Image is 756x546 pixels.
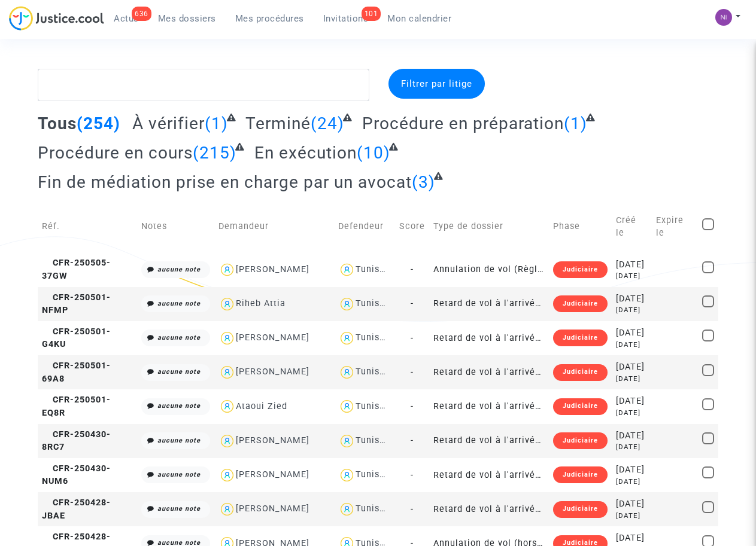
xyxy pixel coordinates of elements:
[236,469,309,480] div: [PERSON_NAME]
[338,466,356,484] img: icon-user.svg
[245,114,311,133] span: Terminé
[338,364,356,381] img: icon-user.svg
[193,143,236,163] span: (215)
[42,258,111,281] span: CFR-250505-37GW
[362,7,381,21] div: 101
[429,287,549,321] td: Retard de vol à l'arrivée (Règlement CE n°261/2004)
[157,334,201,341] i: aucune note
[356,435,391,446] div: Tunisair
[411,435,414,446] span: -
[429,492,549,526] td: Retard de vol à l'arrivée (hors UE - Convention de [GEOGRAPHIC_DATA])
[553,261,608,278] div: Judiciaire
[218,432,236,450] img: icon-user.svg
[338,330,356,347] img: icon-user.svg
[616,327,647,340] div: [DATE]
[42,463,111,487] span: CFR-250430-NUM6
[616,292,647,306] div: [DATE]
[157,300,201,307] i: aucune note
[338,261,356,279] img: icon-user.svg
[218,501,236,518] img: icon-user.svg
[314,10,378,28] a: 101Invitations
[616,429,647,443] div: [DATE]
[616,361,647,374] div: [DATE]
[553,295,608,312] div: Judiciaire
[429,321,549,355] td: Retard de vol à l'arrivée (Règlement CE n°261/2004)
[226,10,314,28] a: Mes procédures
[157,368,201,376] i: aucune note
[411,470,414,480] span: -
[137,201,215,252] td: Notes
[218,330,236,347] img: icon-user.svg
[42,361,111,384] span: CFR-250501-69A8
[616,442,647,452] div: [DATE]
[411,298,414,309] span: -
[218,261,236,279] img: icon-user.svg
[254,143,357,163] span: En exécution
[616,511,647,521] div: [DATE]
[42,498,111,521] span: CFR-250428-JBAE
[429,389,549,423] td: Retard de vol à l'arrivée (Règlement CE n°261/2004)
[553,398,608,415] div: Judiciaire
[553,330,608,346] div: Judiciaire
[42,292,111,316] span: CFR-250501-NFMP
[553,501,608,518] div: Judiciaire
[338,501,356,518] img: icon-user.svg
[429,355,549,389] td: Retard de vol à l'arrivée (Règlement CE n°261/2004)
[652,201,698,252] td: Expire le
[616,374,647,384] div: [DATE]
[411,264,414,274] span: -
[218,295,236,313] img: icon-user.svg
[553,432,608,449] div: Judiciaire
[395,201,429,252] td: Score
[218,466,236,484] img: icon-user.svg
[553,466,608,483] div: Judiciaire
[218,398,236,415] img: icon-user.svg
[205,114,228,133] span: (1)
[616,408,647,418] div: [DATE]
[616,498,647,511] div: [DATE]
[616,271,647,281] div: [DATE]
[356,401,391,411] div: Tunisair
[311,114,344,133] span: (24)
[616,463,647,477] div: [DATE]
[157,471,201,478] i: aucune note
[42,327,111,350] span: CFR-250501-G4KU
[334,201,394,252] td: Defendeur
[323,13,369,24] span: Invitations
[429,201,549,252] td: Type de dossier
[616,532,647,545] div: [DATE]
[236,504,309,514] div: [PERSON_NAME]
[157,266,201,273] i: aucune note
[157,402,201,410] i: aucune note
[616,477,647,487] div: [DATE]
[236,367,309,377] div: [PERSON_NAME]
[236,435,309,446] div: [PERSON_NAME]
[429,252,549,286] td: Annulation de vol (Règlement CE n°261/2004)
[564,114,587,133] span: (1)
[357,143,390,163] span: (10)
[38,114,77,133] span: Tous
[549,201,612,252] td: Phase
[362,114,564,133] span: Procédure en préparation
[42,429,111,453] span: CFR-250430-8RC7
[236,401,287,411] div: Ataoui Zied
[104,10,148,28] a: 636Actus
[616,395,647,408] div: [DATE]
[356,298,391,309] div: Tunisair
[616,305,647,315] div: [DATE]
[132,114,205,133] span: À vérifier
[356,367,391,377] div: Tunisair
[38,172,412,192] span: Fin de médiation prise en charge par un avocat
[429,424,549,458] td: Retard de vol à l'arrivée (Règlement CE n°261/2004)
[553,364,608,381] div: Judiciaire
[42,395,111,418] span: CFR-250501-EQ8R
[114,13,139,24] span: Actus
[218,364,236,381] img: icon-user.svg
[356,333,391,343] div: Tunisair
[387,13,451,24] span: Mon calendrier
[338,398,356,415] img: icon-user.svg
[157,437,201,444] i: aucune note
[235,13,304,24] span: Mes procédures
[612,201,651,252] td: Créé le
[411,401,414,411] span: -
